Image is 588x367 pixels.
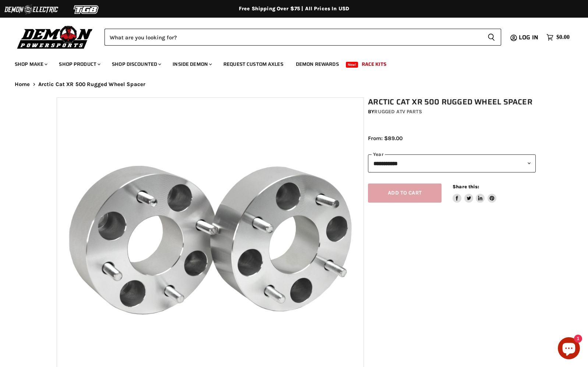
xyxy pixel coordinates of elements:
inbox-online-store-chat: Shopify online store chat [556,337,582,361]
h1: Arctic Cat XR 500 Rugged Wheel Spacer [368,97,535,107]
a: Request Custom Axles [218,57,289,72]
select: year [368,154,535,172]
img: Demon Electric Logo 2 [4,3,59,17]
input: Search [105,29,482,46]
img: Demon Powersports [15,24,95,50]
a: Inside Demon [167,57,216,72]
button: Search [482,29,501,46]
form: Product [105,29,501,46]
aside: Share this: [453,183,496,203]
a: Home [15,81,30,88]
a: Log in [516,34,543,41]
span: From: $89.00 [368,135,403,142]
span: New! [346,62,358,68]
a: Race Kits [356,57,392,72]
div: by [368,108,535,116]
a: Demon Rewards [290,57,344,72]
ul: Main menu [9,54,568,72]
a: Shop Discounted [106,57,166,72]
a: Shop Make [9,57,52,72]
span: Share this: [453,184,479,189]
a: Shop Product [53,57,105,72]
span: Arctic Cat XR 500 Rugged Wheel Spacer [38,81,146,88]
span: Log in [519,33,538,42]
a: Rugged ATV Parts [374,108,422,115]
img: TGB Logo 2 [59,3,114,17]
a: $0.00 [543,32,573,43]
span: $0.00 [556,34,570,41]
